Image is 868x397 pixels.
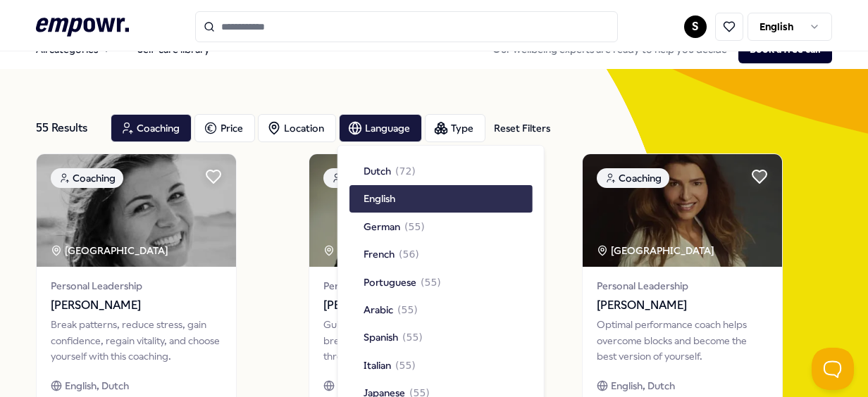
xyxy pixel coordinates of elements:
[397,302,418,317] span: ( 55 )
[323,317,495,364] div: Guidance in personal leadership to break patterns and achieve goals through awareness and action.
[51,296,222,315] span: [PERSON_NAME]
[395,358,416,373] span: ( 55 )
[323,243,471,258] div: NL [GEOGRAPHIC_DATA] + 1
[597,168,669,188] div: Coaching
[51,243,170,258] div: [GEOGRAPHIC_DATA]
[684,15,707,38] button: S
[339,114,422,142] button: Language
[364,275,416,290] span: Portuguese
[611,378,675,393] span: English, Dutch
[51,317,222,364] div: Break patterns, reduce stress, gain confidence, regain vitality, and choose yourself with this co...
[404,219,425,234] span: ( 55 )
[195,11,618,42] input: Search for products, categories or subcategories
[364,219,400,234] span: German
[364,163,391,179] span: Dutch
[364,358,391,373] span: Italian
[323,168,396,188] div: Coaching
[597,296,768,315] span: [PERSON_NAME]
[364,246,395,262] span: French
[494,120,550,136] div: Reset Filters
[597,278,768,294] span: Personal Leadership
[51,168,123,188] div: Coaching
[37,154,236,267] img: package image
[421,275,441,290] span: ( 55 )
[597,243,717,258] div: [GEOGRAPHIC_DATA]
[425,114,485,142] button: Type
[364,329,398,345] span: Spanish
[51,278,222,294] span: Personal Leadership
[111,114,192,142] button: Coaching
[323,278,495,294] span: Personal Leadership
[597,317,768,364] div: Optimal performance coach helps overcome blocks and become the best version of yourself.
[402,329,423,345] span: ( 55 )
[399,246,419,262] span: ( 56 )
[583,154,782,267] img: package image
[258,114,336,142] button: Location
[364,191,395,206] span: English
[194,114,255,142] button: Price
[395,163,416,179] span: ( 72 )
[65,378,129,393] span: English, Dutch
[36,114,99,142] div: 55 Results
[309,154,509,267] img: package image
[812,348,854,390] iframe: Help Scout Beacon - Open
[364,302,393,317] span: Arabic
[323,296,495,315] span: [PERSON_NAME]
